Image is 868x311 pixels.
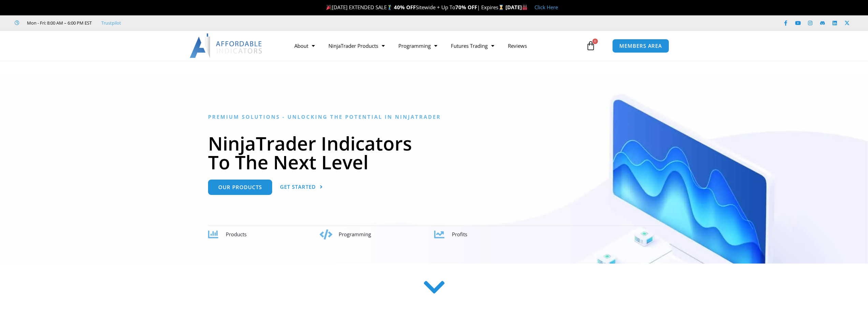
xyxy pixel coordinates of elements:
span: Programming [339,231,371,238]
strong: [DATE] [505,4,528,11]
span: Get Started [280,184,316,189]
a: Trustpilot [101,19,121,27]
img: 🏭 [522,5,527,10]
img: 🏌️‍♂️ [387,5,392,10]
strong: 70% OFF [455,4,477,11]
strong: 40% OFF [394,4,416,11]
img: 🎉 [326,5,332,10]
a: NinjaTrader Products [322,38,392,54]
a: Futures Trading [444,38,501,54]
img: ⌛ [499,5,504,10]
a: Programming [392,38,444,54]
span: [DATE] EXTENDED SALE Sitewide + Up To | Expires [325,4,505,11]
a: Get Started [280,180,323,195]
a: Our Products [208,180,272,195]
a: MEMBERS AREA [612,39,669,53]
span: Mon - Fri: 8:00 AM – 6:00 PM EST [25,19,92,27]
img: LogoAI | Affordable Indicators – NinjaTrader [190,33,263,58]
span: Our Products [218,185,262,190]
span: 0 [592,39,598,44]
a: 0 [576,36,606,56]
a: Click Here [534,4,558,11]
nav: Menu [288,38,584,54]
a: About [288,38,322,54]
a: Reviews [501,38,534,54]
span: Profits [452,231,467,238]
h1: NinjaTrader Indicators To The Next Level [208,134,660,171]
span: Products [226,231,247,238]
h6: Premium Solutions - Unlocking the Potential in NinjaTrader [208,114,660,120]
span: MEMBERS AREA [619,43,662,48]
